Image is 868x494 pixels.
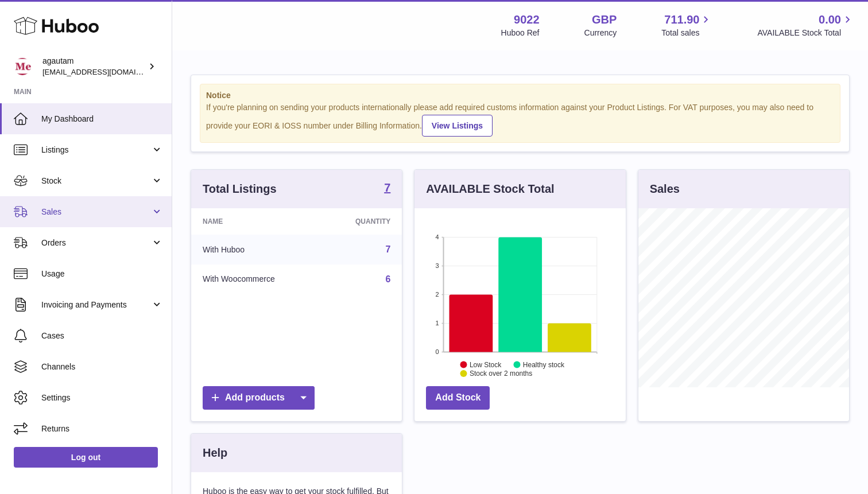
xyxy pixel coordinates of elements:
[501,28,540,38] div: Huboo Ref
[436,291,439,298] text: 2
[191,264,322,294] td: With Woocommerce
[757,12,854,38] a: 0.00 AVAILABLE Stock Total
[14,447,158,468] a: Log out
[436,262,439,269] text: 3
[592,12,617,28] strong: GBP
[191,208,322,235] th: Name
[650,181,680,197] h3: Sales
[42,67,169,76] span: [EMAIL_ADDRESS][DOMAIN_NAME]
[384,182,390,193] strong: 7
[41,423,163,434] span: Returns
[436,234,439,240] text: 4
[41,392,163,403] span: Settings
[523,360,565,368] text: Healthy stock
[14,58,31,75] img: info@naturemedical.co.uk
[191,235,322,264] td: With Huboo
[322,208,402,235] th: Quantity
[206,90,834,101] strong: Notice
[470,369,532,378] text: Stock over 2 months
[819,12,841,28] span: 0.00
[41,299,151,310] span: Invoicing and Payments
[757,28,854,38] span: AVAILABLE Stock Total
[664,12,699,28] span: 711.90
[426,181,554,197] h3: AVAILABLE Stock Total
[385,244,390,254] a: 7
[584,28,617,38] div: Currency
[41,330,163,341] span: Cases
[206,102,834,137] div: If you're planning on sending your products internationally please add required customs informati...
[436,348,439,355] text: 0
[41,145,151,155] span: Listings
[385,274,390,284] a: 6
[41,176,151,186] span: Stock
[426,386,490,410] a: Add Stock
[41,238,151,248] span: Orders
[514,12,540,28] strong: 9022
[42,56,146,77] div: agautam
[41,114,163,125] span: My Dashboard
[436,320,439,326] text: 1
[203,181,277,197] h3: Total Listings
[41,207,151,217] span: Sales
[661,28,712,38] span: Total sales
[470,360,502,368] text: Low Stock
[203,386,315,410] a: Add products
[384,182,390,196] a: 7
[41,269,163,279] span: Usage
[41,361,163,372] span: Channels
[203,445,227,461] h3: Help
[661,12,712,38] a: 711.90 Total sales
[422,115,493,137] a: View Listings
